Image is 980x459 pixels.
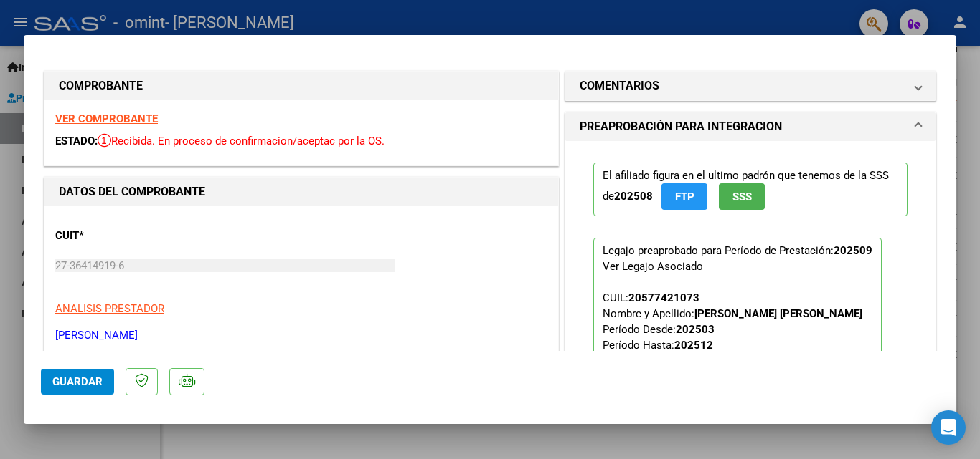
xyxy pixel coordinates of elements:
[565,112,936,141] mat-expansion-panel-header: PREAPROBACIÓN PARA INTEGRACION
[580,77,659,95] h1: COMENTARIOS
[98,135,385,148] span: Recibida. En proceso de confirmacion/aceptac por la OS.
[565,72,936,100] mat-expansion-panel-header: COMENTARIOS
[52,375,103,388] span: Guardar
[580,118,782,135] h1: PREAPROBACIÓN PARA INTEGRACION
[628,290,699,306] div: 20577421073
[676,323,715,336] strong: 202503
[834,244,872,257] strong: 202509
[603,291,862,383] span: CUIL: Nombre y Apellido: Período Desde: Período Hasta: Admite Dependencia:
[614,190,653,203] strong: 202508
[661,183,707,210] button: FTP
[55,327,547,344] p: [PERSON_NAME]
[55,135,98,148] span: ESTADO:
[593,238,882,428] p: Legajo preaprobado para Período de Prestación:
[931,410,966,445] div: Open Intercom Messenger
[593,163,908,216] p: El afiliado figura en el ultimo padrón que tenemos de la SSS de
[732,190,752,203] span: SSS
[675,190,694,203] span: FTP
[55,302,164,315] span: ANALISIS PRESTADOR
[719,183,765,210] button: SSS
[41,369,114,395] button: Guardar
[603,259,703,274] div: Ver Legajo Asociado
[55,112,158,125] a: VER COMPROBANTE
[694,307,862,320] strong: [PERSON_NAME] [PERSON_NAME]
[55,228,203,244] p: CUIT
[59,79,143,92] strong: COMPROBANTE
[59,185,205,198] strong: DATOS DEL COMPROBANTE
[674,339,713,352] strong: 202512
